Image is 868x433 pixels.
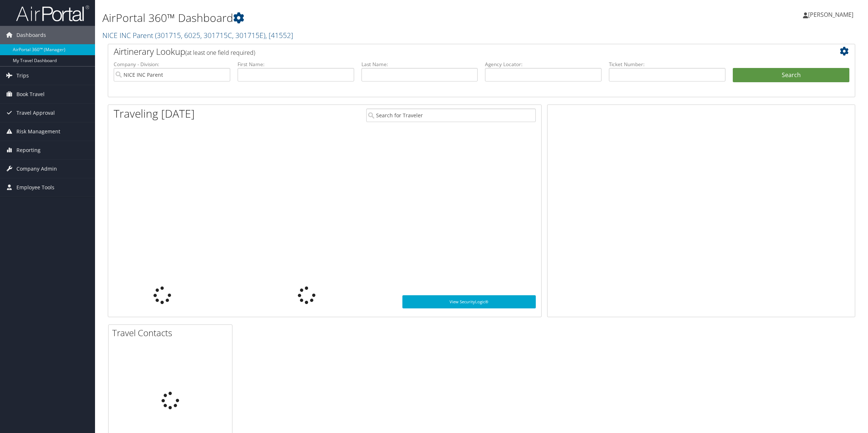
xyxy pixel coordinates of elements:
span: Company Admin [16,160,57,178]
span: (at least one field required) [185,49,255,57]
input: Search for Traveler [366,109,536,122]
h2: Travel Contacts [112,327,232,339]
img: airportal-logo.png [16,5,89,22]
label: Company - Division: [114,61,230,68]
label: Ticket Number: [609,61,725,68]
span: Book Travel [16,85,45,103]
span: Employee Tools [16,178,54,197]
h1: AirPortal 360™ Dashboard [102,10,608,26]
span: [PERSON_NAME] [808,11,853,19]
span: Dashboards [16,26,46,44]
h1: Traveling [DATE] [114,106,195,121]
a: NICE INC Parent [102,30,293,40]
button: Search [733,68,849,83]
label: First Name: [238,61,354,68]
span: , [ 41552 ] [265,30,293,40]
a: View SecurityLogic® [402,295,536,308]
span: ( 301715, 6025, 301715C, 301715E ) [155,30,265,40]
span: Travel Approval [16,104,55,122]
label: Last Name: [361,61,478,68]
label: Agency Locator: [485,61,602,68]
span: Reporting [16,141,41,159]
span: Risk Management [16,122,60,141]
h2: Airtinerary Lookup [114,45,787,58]
span: Trips [16,67,29,85]
a: [PERSON_NAME] [803,4,861,26]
